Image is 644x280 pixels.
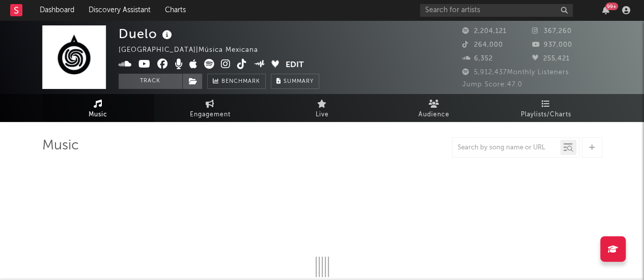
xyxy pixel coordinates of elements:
a: Engagement [154,94,266,122]
span: 6,352 [462,55,493,62]
div: [GEOGRAPHIC_DATA] | Música Mexicana [119,44,270,56]
span: Audience [418,109,450,121]
button: Edit [286,59,304,72]
a: Music [42,94,154,122]
span: 2,204,121 [462,28,507,35]
div: Duelo [119,25,175,42]
span: Summary [284,79,314,84]
a: Live [266,94,378,122]
a: Playlists/Charts [490,94,602,122]
span: 937,000 [532,42,572,48]
button: 99+ [602,6,609,14]
a: Audience [378,94,490,122]
span: Jump Score: 47.0 [462,81,522,88]
span: 264,000 [462,42,503,48]
span: Live [316,109,329,121]
span: 255,421 [532,55,570,62]
span: Music [89,109,107,121]
span: 5,912,437 Monthly Listeners [462,69,569,76]
a: Benchmark [207,74,266,89]
span: Engagement [190,109,231,121]
div: 99 + [605,3,618,10]
button: Summary [271,74,319,89]
span: 367,260 [532,28,572,35]
span: Benchmark [221,76,260,88]
input: Search by song name or URL [453,144,560,152]
button: Track [119,74,182,89]
input: Search for artists [420,4,573,17]
span: Playlists/Charts [521,109,571,121]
